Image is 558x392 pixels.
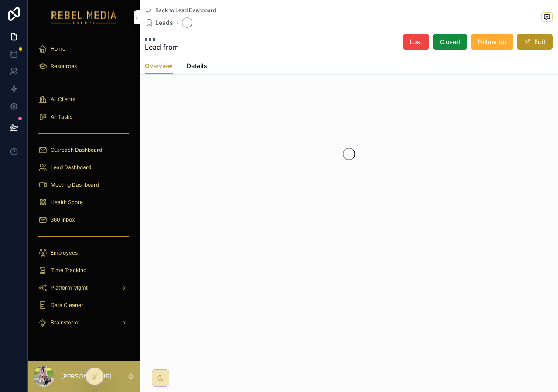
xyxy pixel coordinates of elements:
[51,96,75,103] span: All Clients
[517,34,553,50] button: Edit
[51,164,91,171] span: Lead Dashboard
[51,181,99,188] span: Meeting Dashboard
[33,280,134,296] a: Platform Mgmt
[33,194,134,210] a: Health Score
[33,142,134,158] a: Outreach Dashboard
[51,113,72,120] span: All Tasks
[51,63,77,70] span: Resources
[155,18,173,27] span: Leads
[145,61,173,70] span: Overview
[440,37,460,46] span: Closed
[187,58,207,75] a: Details
[403,34,429,50] button: Lost
[51,284,88,291] span: Platform Mgmt
[33,315,134,331] a: Brainstorm
[187,61,207,70] span: Details
[33,109,134,125] a: All Tasks
[33,297,134,313] a: Data Cleaner
[145,58,173,75] a: Overview
[51,199,83,206] span: Health Score
[33,92,134,107] a: All Clients
[33,177,134,193] a: Meeting Dashboard
[51,10,116,24] img: App logo
[471,34,513,50] button: Follow Up
[478,37,507,46] span: Follow Up
[28,35,140,342] div: scrollable content
[145,7,216,14] a: Back to Lead Dashboard
[61,372,111,381] p: [PERSON_NAME]
[51,249,78,256] span: Employees
[33,160,134,175] a: Lead Dashboard
[433,34,467,50] button: Closed
[51,147,102,153] span: Outreach Dashboard
[33,41,134,57] a: Home
[155,7,216,14] span: Back to Lead Dashboard
[145,18,173,27] a: Leads
[33,245,134,261] a: Employees
[51,45,65,52] span: Home
[51,216,75,223] span: 360 Inbox
[410,37,422,46] span: Lost
[145,42,179,52] span: Lead from
[51,302,83,309] span: Data Cleaner
[33,262,134,278] a: Time Tracking
[51,267,86,274] span: Time Tracking
[51,319,78,326] span: Brainstorm
[33,212,134,228] a: 360 Inbox
[33,58,134,74] a: Resources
